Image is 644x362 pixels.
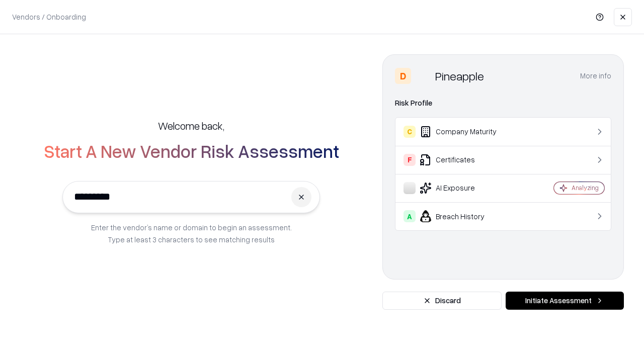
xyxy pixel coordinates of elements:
[91,221,292,245] p: Enter the vendor’s name or domain to begin an assessment. Type at least 3 characters to see match...
[572,184,599,192] div: Analyzing
[404,126,416,138] div: C
[580,67,611,85] button: More info
[415,68,431,84] img: Pineapple
[382,292,502,310] button: Discard
[44,141,339,161] h2: Start A New Vendor Risk Assessment
[435,68,484,84] div: Pineapple
[404,126,524,138] div: Company Maturity
[158,119,224,133] h5: Welcome back,
[404,154,524,166] div: Certificates
[395,68,411,84] div: D
[12,12,86,22] p: Vendors / Onboarding
[506,292,624,310] button: Initiate Assessment
[404,182,524,194] div: AI Exposure
[404,210,524,222] div: Breach History
[404,210,416,222] div: A
[395,97,611,109] div: Risk Profile
[404,154,416,166] div: F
